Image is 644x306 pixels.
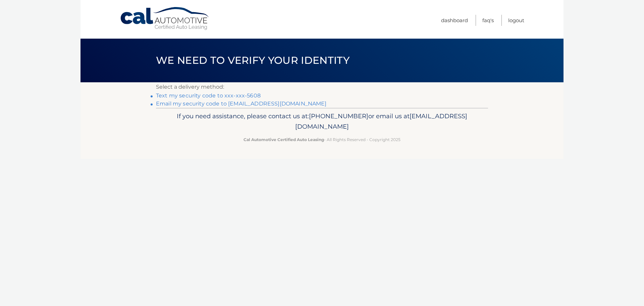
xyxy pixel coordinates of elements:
a: Text my security code to xxx-xxx-5608 [156,92,261,99]
a: Dashboard [441,15,468,26]
a: Cal Automotive [120,7,210,31]
span: We need to verify your identity [156,54,350,67]
p: If you need assistance, please contact us at: or email us at [160,111,484,132]
a: Email my security code to [EMAIL_ADDRESS][DOMAIN_NAME] [156,100,327,107]
a: FAQ's [482,15,494,26]
p: - All Rights Reserved - Copyright 2025 [160,136,484,143]
span: [PHONE_NUMBER] [309,112,368,120]
a: Logout [508,15,524,26]
p: Select a delivery method: [156,82,488,92]
strong: Cal Automotive Certified Auto Leasing [244,137,324,142]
